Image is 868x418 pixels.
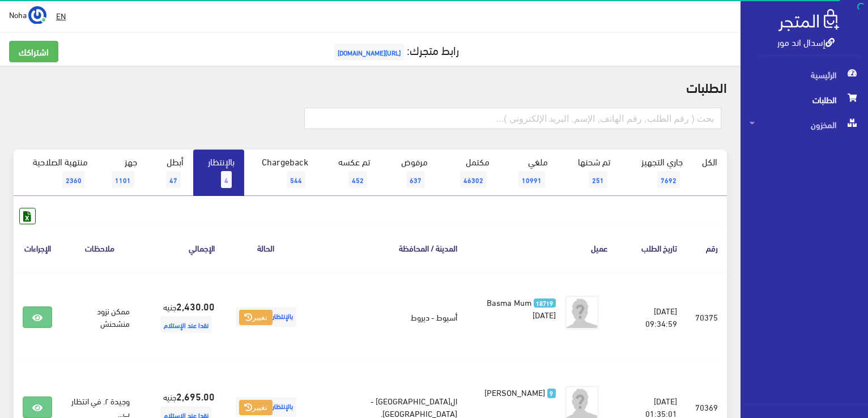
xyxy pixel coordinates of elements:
[484,386,556,398] a: 9 [PERSON_NAME]
[620,150,693,196] a: جاري التجهيز7692
[176,298,215,313] strong: 2,430.00
[244,150,318,196] a: Chargeback544
[750,87,859,112] span: الطلبات
[331,39,459,60] a: رابط متجرك:[URL][DOMAIN_NAME]
[97,150,147,196] a: جهز1101
[166,171,181,188] span: 47
[380,150,437,196] a: مرفوض637
[147,150,193,196] a: أبطل47
[484,384,545,400] span: [PERSON_NAME]
[437,150,499,196] a: مكتمل46302
[750,62,859,87] span: الرئيسية
[617,224,686,271] th: تاريخ الطلب
[558,150,620,196] a: تم شحنها251
[61,224,139,271] th: ملاحظات
[308,224,466,271] th: المدينة / المحافظة
[466,224,617,271] th: عميل
[236,307,296,327] span: بالإنتظار
[224,224,308,271] th: الحالة
[499,150,558,196] a: ملغي10991
[193,150,244,196] a: بالإنتظار4
[686,272,727,362] td: 70375
[61,272,139,362] td: ممكن نزود منشحنش
[565,296,599,330] img: avatar.png
[589,171,607,188] span: 251
[547,389,556,398] span: 9
[406,171,425,188] span: 637
[112,171,134,188] span: 1101
[304,108,721,129] input: بحث ( رقم الطلب, رقم الهاتف, الإسم, البريد اﻹلكتروني )...
[9,6,46,24] a: ... Noha
[160,316,212,333] span: نقدا عند الإستلام
[52,6,70,26] a: EN
[617,272,686,362] td: [DATE] 09:34:59
[777,33,835,50] a: إسدال اند مور
[14,224,61,271] th: الإجراءات
[62,171,85,188] span: 2360
[221,171,232,188] span: 4
[534,298,556,308] span: 18719
[518,171,545,188] span: 10991
[56,8,66,23] u: EN
[9,7,27,22] span: Noha
[692,150,727,173] a: الكل
[686,224,727,271] th: رقم
[741,112,868,137] a: المخزون
[176,389,215,403] strong: 2,695.00
[487,294,556,322] span: Basma Mum [DATE]
[750,112,859,137] span: المخزون
[14,150,97,196] a: منتهية الصلاحية2360
[239,400,273,416] button: تغيير
[236,397,296,417] span: بالإنتظار
[318,150,380,196] a: تم عكسه452
[334,44,404,61] span: [URL][DOMAIN_NAME]
[741,62,868,87] a: الرئيسية
[741,87,868,112] a: الطلبات
[14,340,57,383] iframe: Drift Widget Chat Controller
[9,41,58,62] a: اشتراكك
[28,6,46,24] img: ...
[484,296,556,321] a: 18719 Basma Mum [DATE]
[308,272,466,362] td: أسيوط - ديروط
[287,171,305,188] span: 544
[778,9,839,31] img: .
[14,79,727,94] h2: الطلبات
[139,272,224,362] td: جنيه
[348,171,367,188] span: 452
[657,171,680,188] span: 7692
[460,171,487,188] span: 46302
[139,224,224,271] th: اﻹجمالي
[239,310,273,326] button: تغيير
